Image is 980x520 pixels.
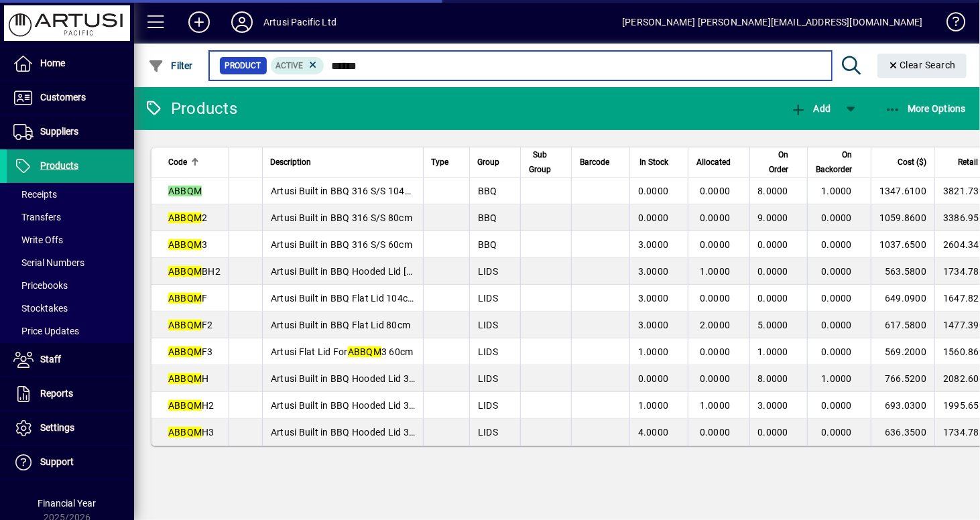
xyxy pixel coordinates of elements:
[638,400,669,411] span: 1.0000
[622,11,923,33] div: [PERSON_NAME] [PERSON_NAME][EMAIL_ADDRESS][DOMAIN_NAME]
[432,155,449,170] span: Type
[168,400,202,411] em: ABBQM
[478,373,498,384] span: LIDS
[638,186,669,196] span: 0.0000
[478,212,497,223] span: BBQ
[478,186,497,196] span: BBQ
[40,422,74,433] span: Settings
[822,186,853,196] span: 1.0000
[7,320,134,342] a: Price Updates
[13,235,63,245] span: Write Offs
[478,427,498,438] span: LIDS
[168,320,202,330] em: ABBQM
[478,155,512,170] div: Group
[871,231,934,258] td: 1037.6500
[7,297,134,320] a: Stocktakes
[168,427,215,438] span: H3
[822,293,853,304] span: 0.0000
[478,320,498,330] span: LIDS
[168,373,202,384] em: ABBQM
[638,346,669,357] span: 1.0000
[7,229,134,251] a: Write Offs
[638,373,669,384] span: 0.0000
[7,411,134,445] a: Settings
[221,10,263,34] button: Profile
[271,373,469,384] span: Artusi Built in BBQ Hooded Lid 316 S/S 104cm
[871,392,934,419] td: 693.0300
[529,147,551,177] span: Sub Group
[7,446,134,479] a: Support
[822,239,853,250] span: 0.0000
[885,103,967,114] span: More Options
[168,346,213,357] span: F3
[871,419,934,446] td: 636.3500
[7,81,134,115] a: Customers
[40,126,78,137] span: Suppliers
[168,239,202,250] em: ABBQM
[888,60,957,70] span: Clear Search
[40,388,73,399] span: Reports
[638,212,669,223] span: 0.0000
[271,320,410,330] span: Artusi Built in BBQ Flat Lid 80cm
[7,251,134,274] a: Serial Numbers
[271,346,414,357] span: Artusi Flat Lid For 3 60cm
[580,155,609,170] span: Barcode
[168,400,215,411] span: H2
[758,373,789,384] span: 8.0000
[822,346,853,357] span: 0.0000
[271,293,416,304] span: Artusi Built in BBQ Flat Lid 104cm
[758,212,789,223] span: 9.0000
[168,293,202,304] em: ABBQM
[168,346,202,357] em: ABBQM
[871,365,934,392] td: 766.5200
[13,326,79,336] span: Price Updates
[787,96,834,121] button: Add
[168,427,202,438] em: ABBQM
[758,346,789,357] span: 1.0000
[758,293,789,304] span: 0.0000
[40,354,61,365] span: Staff
[936,3,963,46] a: Knowledge Base
[168,266,202,277] em: ABBQM
[271,57,324,74] mat-chip: Activation Status: Active
[13,257,84,268] span: Serial Numbers
[478,155,500,170] span: Group
[758,320,789,330] span: 5.0000
[13,280,68,291] span: Pricebooks
[271,266,503,277] span: Artusi Built in BBQ Hooded Lid [PERSON_NAME] 80cm
[877,54,967,78] button: Clear
[700,266,731,277] span: 1.0000
[271,186,418,196] span: Artusi Built in BBQ 316 S/S 104cm
[822,266,853,277] span: 0.0000
[38,498,97,509] span: Financial Year
[898,155,926,170] span: Cost ($)
[13,189,57,200] span: Receipts
[432,155,461,170] div: Type
[7,343,134,377] a: Staff
[40,160,78,171] span: Products
[638,427,669,438] span: 4.0000
[881,96,970,121] button: More Options
[700,320,731,330] span: 2.0000
[758,266,789,277] span: 0.0000
[758,147,789,177] span: On Order
[640,155,669,170] span: In Stock
[816,147,864,177] div: On Backorder
[700,346,731,357] span: 0.0000
[7,183,134,206] a: Receipts
[478,400,498,411] span: LIDS
[168,186,202,196] em: ABBQM
[271,427,464,438] span: Artusi Built in BBQ Hooded Lid 316 S/S 60cm
[276,61,304,70] span: Active
[700,186,731,196] span: 0.0000
[580,155,621,170] div: Barcode
[822,320,853,330] span: 0.0000
[700,293,731,304] span: 0.0000
[168,155,187,170] span: Code
[871,178,934,204] td: 1347.6100
[40,456,74,467] span: Support
[348,346,381,357] em: ABBQM
[638,320,669,330] span: 3.0000
[871,285,934,312] td: 649.0900
[758,147,801,177] div: On Order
